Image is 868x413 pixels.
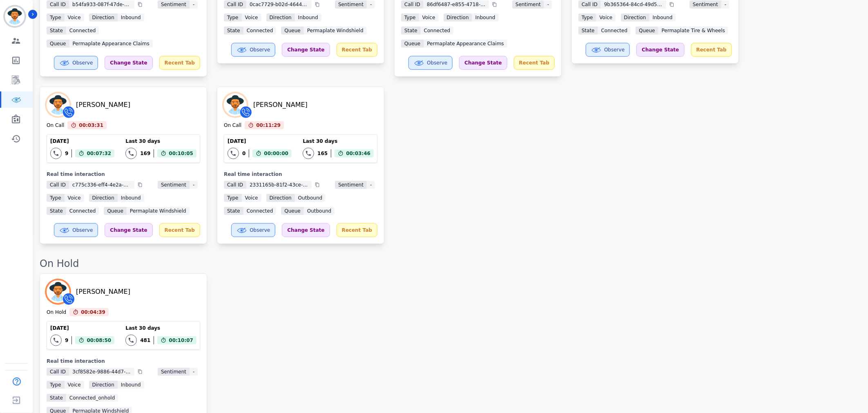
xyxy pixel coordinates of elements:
span: 00:03:31 [79,121,103,129]
button: Observe [54,56,98,70]
span: Type [401,13,419,22]
span: Permaplate Windshield [304,27,367,35]
button: Observe [408,56,453,70]
span: 9b365364-84cd-49d5-8a29-9353e413e665 [601,0,666,9]
div: Last 30 days [125,138,196,144]
div: Recent Tab [159,56,200,70]
div: Recent Tab [159,223,200,237]
span: State [47,207,66,215]
div: Change State [282,43,330,57]
span: Type [47,194,65,202]
span: Sentiment [158,181,190,189]
div: [DATE] [50,325,114,331]
span: - [190,368,198,376]
div: Recent Tab [691,43,732,57]
span: 00:03:46 [346,149,370,158]
span: Direction [89,194,118,202]
span: Sentiment [689,0,721,9]
span: Call ID [47,181,69,189]
div: Change State [282,223,330,237]
button: Observe [231,223,275,237]
span: Queue [281,207,303,215]
span: Direction [621,13,649,22]
div: On Call [47,122,64,129]
span: inbound [295,13,321,22]
span: inbound [118,381,144,389]
span: connected [421,27,454,35]
span: - [190,0,198,9]
span: Permaplate Windshield [127,207,190,215]
span: - [367,0,375,9]
span: connected [66,207,99,215]
img: Bordered avatar [5,7,25,26]
span: Sentiment [335,0,367,9]
span: voice [65,13,84,22]
div: Change State [105,56,152,70]
div: 165 [317,150,328,157]
span: Queue [47,40,69,48]
div: [PERSON_NAME] [76,287,130,297]
span: Type [578,13,596,22]
span: Observe [72,227,93,233]
span: Sentiment [335,181,367,189]
span: b54fa933-087f-47de-b361-2f657a5cf755 [69,0,134,9]
span: 86df6487-e855-4718-af40-519027c74bef [424,0,489,9]
span: - [190,181,198,189]
span: connected [598,27,631,35]
span: connected [243,27,277,35]
span: Call ID [47,0,69,9]
span: State [47,27,66,35]
span: 3cf8582e-9886-44d7-baa4-5a7ea31fed2b [69,368,134,376]
span: outbound [295,194,326,202]
div: Recent Tab [514,56,555,70]
span: Direction [444,13,472,22]
span: Queue [636,27,658,35]
span: - [367,181,375,189]
span: inbound [472,13,499,22]
div: On Call [224,122,241,129]
span: Sentiment [158,0,190,9]
div: [PERSON_NAME] [253,100,308,110]
span: Call ID [47,368,69,376]
div: 169 [140,150,150,157]
span: State [401,27,421,35]
span: 00:10:07 [169,336,193,344]
div: Recent Tab [337,223,377,237]
div: On Hold [47,309,66,316]
div: 9 [65,337,68,344]
div: 9 [65,150,68,157]
span: connected_onhold [66,394,118,402]
span: Permaplate Appearance Claims [424,40,507,48]
span: 00:00:00 [264,149,288,158]
span: Queue [401,40,424,48]
span: - [544,0,552,9]
span: Type [47,13,65,22]
span: 00:04:39 [81,308,105,316]
span: voice [242,194,261,202]
span: Direction [266,194,295,202]
span: inbound [118,194,144,202]
span: connected [243,207,277,215]
button: Observe [231,43,275,57]
span: Call ID [578,0,601,9]
div: Change State [636,43,684,57]
span: Permaplate Appearance Claims [69,40,153,48]
div: [PERSON_NAME] [76,100,130,110]
span: Permaplate Tire & Wheels [658,27,728,35]
span: inbound [118,13,144,22]
span: 00:10:05 [169,149,193,158]
button: Observe [586,43,630,57]
span: Direction [266,13,295,22]
div: [DATE] [50,138,114,144]
span: voice [419,13,439,22]
div: Change State [459,56,507,70]
span: voice [65,381,84,389]
span: 00:07:32 [87,149,111,158]
span: - [721,0,730,9]
div: 0 [242,150,245,157]
span: State [224,27,243,35]
div: Last 30 days [303,138,374,144]
div: Change State [105,223,152,237]
div: Real time interaction [224,171,377,178]
span: Call ID [401,0,424,9]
